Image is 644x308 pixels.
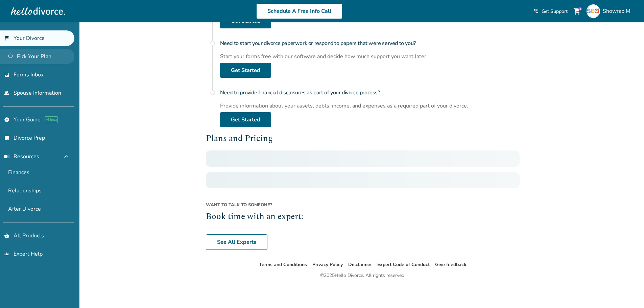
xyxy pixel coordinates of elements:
[19,11,33,16] div: v 4.0.25
[573,7,581,15] span: shopping_cart
[27,40,61,44] div: Domain Overview
[603,7,633,15] span: Showrab M
[259,261,307,268] a: Terms and Conditions
[4,233,9,238] span: shopping_basket
[14,71,44,78] span: Forms Inbox
[210,41,215,46] span: radio_button_unchecked
[45,116,58,123] span: AI beta
[4,135,9,141] span: list_alt_check
[4,72,9,77] span: inbox
[312,261,343,268] a: Privacy Policy
[220,112,271,127] a: Get Started
[11,18,16,23] img: website_grey.svg
[533,8,568,15] a: phone_in_talkGet Support
[220,63,271,78] a: Get Started
[62,152,70,161] span: expand_less
[206,133,520,145] h2: Plans and Pricing
[256,3,342,19] a: Schedule A Free Info Call
[4,117,9,122] span: explore
[348,261,372,269] li: Disclaimer
[206,202,520,208] span: Want to talk to someone?
[220,102,520,110] div: Provide information about your assets, debts, income, and expenses as a required part of your div...
[4,251,9,257] span: groups
[206,234,267,250] a: See All Experts
[610,276,644,308] iframe: Chat Widget
[206,211,520,223] h2: Book time with an expert:
[210,90,215,95] span: radio_button_unchecked
[542,8,568,15] span: Get Support
[220,86,520,99] h4: Need to provide financial disclosures as part of your divorce process?
[587,4,600,18] img: SEO Team
[578,7,582,10] div: 1
[220,37,520,50] h4: Need to start your divorce paperwork or respond to papers that were served to you?
[68,39,74,45] img: tab_keywords_by_traffic_grey.svg
[76,40,112,44] div: Keywords by Traffic
[20,39,25,45] img: tab_domain_overview_orange.svg
[533,8,539,14] span: phone_in_talk
[4,90,9,96] span: people
[11,11,16,16] img: logo_orange.svg
[4,154,9,159] span: menu_book
[320,271,405,280] div: © 2025 Hello Divorce. All rights reserved.
[435,261,467,269] li: Give feedback
[4,35,9,41] span: flag_2
[18,18,74,23] div: Domain: [DOMAIN_NAME]
[4,153,39,160] span: Resources
[377,261,430,268] a: Expert Code of Conduct
[220,53,520,60] div: Start your forms free with our software and decide how much support you want later.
